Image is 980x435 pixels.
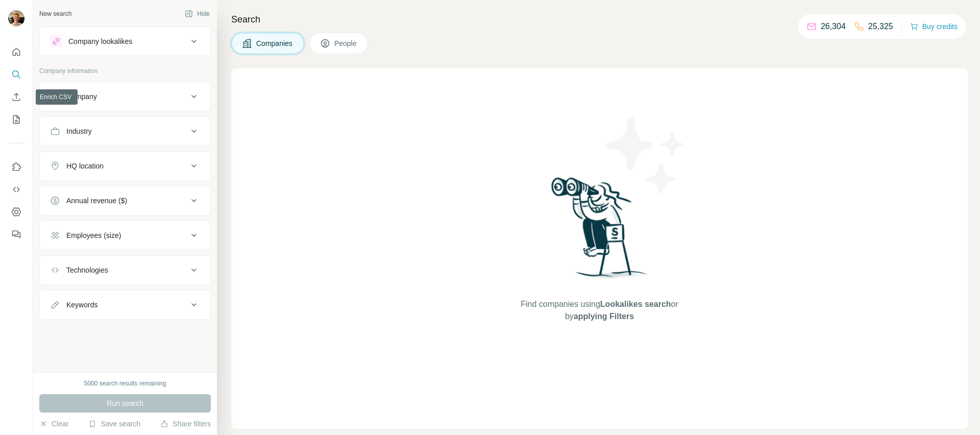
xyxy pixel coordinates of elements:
p: 26,304 [821,20,846,33]
div: 5000 search results remaining [84,379,166,388]
img: Surfe Illustration - Woman searching with binoculars [547,175,653,288]
div: Industry [66,126,92,136]
div: Keywords [66,300,97,310]
div: Annual revenue ($) [66,196,127,206]
div: Company [66,91,97,102]
button: My lists [8,110,24,129]
button: Clear [39,419,68,429]
button: Technologies [40,258,210,282]
button: Company [40,84,210,109]
div: Company lookalikes [68,36,132,46]
img: Surfe Illustration - Stars [600,109,692,201]
h4: Search [231,12,968,27]
span: Companies [256,38,293,49]
div: HQ location [66,161,104,171]
button: Industry [40,119,210,143]
button: HQ location [40,154,210,178]
button: Hide [178,6,217,21]
span: Find companies using or by [518,298,681,323]
button: Keywords [40,293,210,317]
button: Feedback [8,225,24,244]
button: Save search [88,419,140,429]
img: Avatar [8,10,24,27]
p: 25,325 [868,20,893,33]
button: Annual revenue ($) [40,188,210,213]
div: Employees (size) [66,230,121,240]
button: Company lookalikes [40,29,210,54]
div: New search [39,9,71,18]
button: Use Surfe on LinkedIn [8,158,24,176]
span: applying Filters [574,312,634,321]
p: Company information [39,66,211,76]
button: Enrich CSV [8,88,24,106]
button: Buy credits [910,19,958,34]
button: Dashboard [8,203,24,221]
button: Search [8,65,24,84]
span: Lookalikes search [600,300,671,308]
button: Use Surfe API [8,180,24,199]
div: Technologies [66,265,108,275]
span: People [334,38,358,49]
button: Share filters [160,419,211,429]
button: Quick start [8,43,24,61]
button: Employees (size) [40,223,210,248]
